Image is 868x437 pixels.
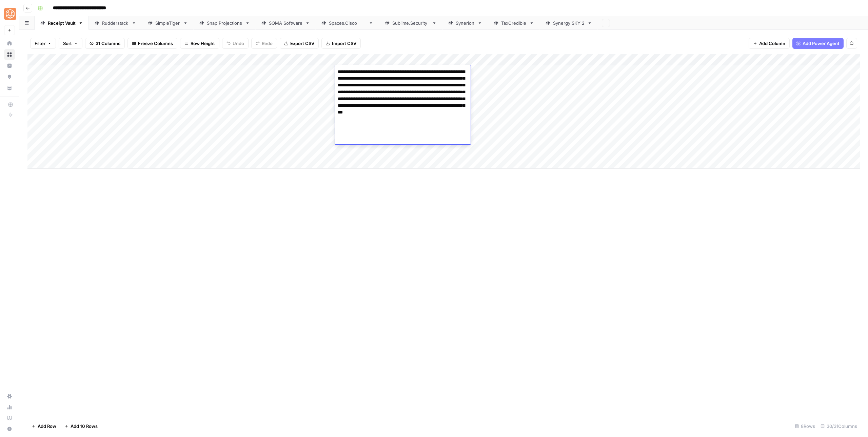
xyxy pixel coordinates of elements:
[35,16,89,30] a: Receipt Vault
[4,402,15,413] a: Usage
[4,423,15,434] button: Help + Support
[4,391,15,402] a: Settings
[59,38,82,49] button: Sort
[138,40,173,47] span: Freeze Columns
[488,16,540,30] a: TaxCredible
[501,20,527,26] div: TaxCredible
[4,5,15,22] button: Workspace: SimpleTiger
[329,20,366,26] div: [DOMAIN_NAME]
[191,40,215,47] span: Row Height
[48,20,76,26] div: Receipt Vault
[63,40,72,47] span: Sort
[540,16,598,30] a: Synergy SKY 2
[316,16,379,30] a: [DOMAIN_NAME]
[38,423,56,430] span: Add Row
[85,38,125,49] button: 31 Columns
[379,16,442,30] a: [DOMAIN_NAME]
[35,40,45,47] span: Filter
[792,421,818,432] div: 8 Rows
[290,40,314,47] span: Export CSV
[818,421,860,432] div: 30/31 Columns
[96,40,120,47] span: 31 Columns
[27,421,60,432] button: Add Row
[332,40,356,47] span: Import CSV
[553,20,585,26] div: Synergy SKY 2
[102,20,129,26] div: Rudderstack
[392,20,429,26] div: [DOMAIN_NAME]
[194,16,256,30] a: Snap Projections
[4,49,15,60] a: Browse
[321,38,361,49] button: Import CSV
[89,16,142,30] a: Rudderstack
[4,60,15,71] a: Insights
[759,40,785,47] span: Add Column
[251,38,277,49] button: Redo
[269,20,302,26] div: SOMA Software
[4,38,15,49] a: Home
[280,38,319,49] button: Export CSV
[222,38,249,49] button: Undo
[60,421,102,432] button: Add 10 Rows
[803,40,840,47] span: Add Power Agent
[256,16,316,30] a: SOMA Software
[4,8,16,20] img: SimpleTiger Logo
[792,38,844,49] button: Add Power Agent
[749,38,790,49] button: Add Column
[180,38,219,49] button: Row Height
[4,71,15,82] a: Opportunities
[71,423,98,430] span: Add 10 Rows
[142,16,194,30] a: SimpleTiger
[262,40,273,47] span: Redo
[233,40,244,47] span: Undo
[207,20,242,26] div: Snap Projections
[4,413,15,423] a: Learning Hub
[155,20,180,26] div: SimpleTiger
[4,83,15,93] a: Your Data
[442,16,488,30] a: Synerion
[127,38,177,49] button: Freeze Columns
[456,20,475,26] div: Synerion
[30,38,56,49] button: Filter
